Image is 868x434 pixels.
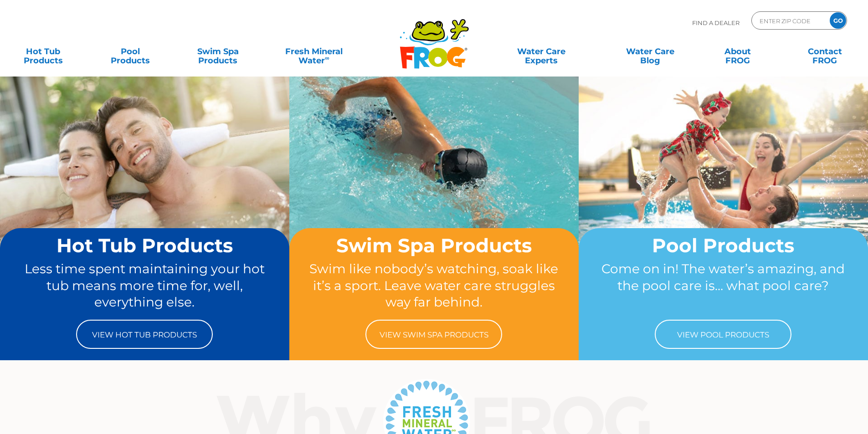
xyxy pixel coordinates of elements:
p: Less time spent maintaining your hot tub means more time for, well, everything else. [17,260,272,311]
img: home-banner-pool-short [579,76,868,292]
a: View Hot Tub Products [76,320,213,349]
h2: Pool Products [596,235,851,256]
a: Water CareBlog [616,42,684,61]
img: home-banner-swim-spa-short [289,76,579,292]
input: GO [830,12,846,29]
a: View Swim Spa Products [365,320,502,349]
sup: ∞ [325,54,329,61]
p: Find A Dealer [692,11,740,34]
a: Fresh MineralWater∞ [271,42,356,61]
h2: Swim Spa Products [307,235,561,256]
a: Hot TubProducts [9,42,77,61]
p: Come on in! The water’s amazing, and the pool care is… what pool care? [596,260,851,311]
a: View Pool Products [655,320,791,349]
a: ContactFROG [791,42,859,61]
input: Zip Code Form [759,14,820,27]
a: AboutFROG [704,42,771,61]
h2: Hot Tub Products [17,235,272,256]
a: Water CareExperts [486,42,596,61]
p: Swim like nobody’s watching, soak like it’s a sport. Leave water care struggles way far behind. [307,260,561,311]
a: Swim SpaProducts [184,42,252,61]
a: PoolProducts [97,42,164,61]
